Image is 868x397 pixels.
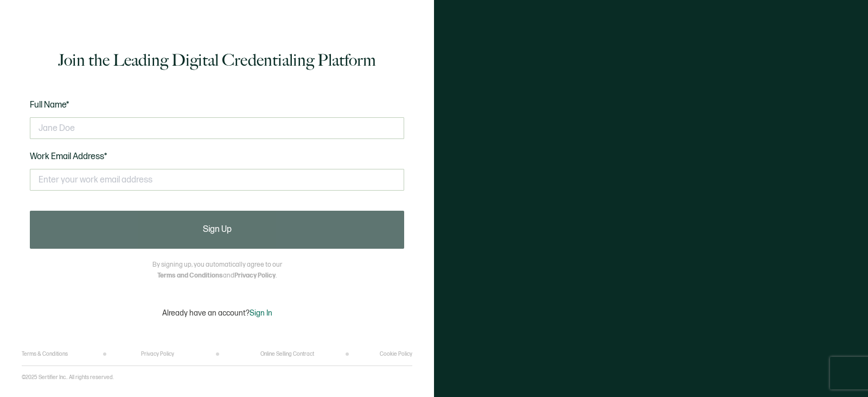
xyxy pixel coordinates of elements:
a: Cookie Policy [380,351,412,357]
a: Online Selling Contract [260,351,314,357]
span: Full Name* [30,100,69,110]
input: Enter your work email address [30,169,404,191]
p: By signing up, you automatically agree to our and . [152,260,282,281]
button: Sign Up [30,211,404,249]
p: ©2025 Sertifier Inc.. All rights reserved. [22,374,114,381]
h1: Join the Leading Digital Credentialing Platform [58,49,376,71]
a: Privacy Policy [234,272,276,280]
a: Privacy Policy [141,351,174,357]
a: Terms and Conditions [157,272,223,280]
span: Work Email Address* [30,152,107,162]
span: Sign In [250,308,272,318]
span: Sign Up [203,225,232,234]
a: Terms & Conditions [22,351,68,357]
p: Already have an account? [162,308,272,318]
input: Jane Doe [30,117,404,139]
